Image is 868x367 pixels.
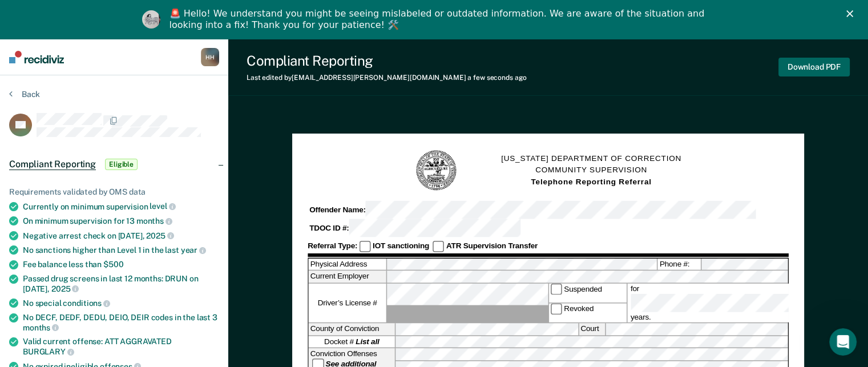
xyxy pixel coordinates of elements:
[359,241,370,252] input: IOT sanctioning
[309,224,349,232] strong: TDOC ID #:
[23,298,219,308] div: No special
[778,58,850,76] button: Download PDF
[629,284,804,322] label: for years.
[142,10,160,29] img: Profile image for Kim
[658,259,701,271] label: Phone #:
[501,154,681,188] h1: [US_STATE] DEPARTMENT OF CORRECTION COMMUNITY SUPERVISION
[201,48,219,66] button: HH
[309,205,366,214] strong: Offender Name:
[23,313,219,332] div: No DECF, DEDF, DEDU, DEIO, DEIR codes in the last 3
[631,294,802,312] input: for years.
[324,337,379,347] span: Docket #
[309,284,386,322] label: Driver’s License #
[309,271,386,283] label: Current Employer
[433,241,444,252] input: ATR Supervision Transfer
[23,216,219,226] div: On minimum supervision for 13
[181,245,206,255] span: year
[247,74,526,82] div: Last edited by [EMAIL_ADDRESS][PERSON_NAME][DOMAIN_NAME]
[309,259,386,271] label: Physical Address
[415,149,458,192] img: TN Seal
[23,274,219,293] div: Passed drug screens in last 12 months: DRUN on [DATE],
[23,245,219,255] div: No sanctions higher than Level 1 in the last
[551,304,562,315] input: Revoked
[846,10,858,17] div: Close
[579,323,604,335] label: Court
[551,284,562,295] input: Suspended
[548,284,626,303] label: Suspended
[548,304,626,322] label: Revoked
[169,8,708,31] div: 🚨 Hello! We understand you might be seeing mislabeled or outdated information. We are aware of th...
[309,323,395,335] label: County of Conviction
[201,48,219,66] div: H H
[9,159,96,170] span: Compliant Reporting
[51,284,79,293] span: 2025
[356,337,379,346] strong: List all
[373,241,429,250] strong: IOT sanctioning
[467,74,526,82] span: a few seconds ago
[146,231,173,240] span: 2025
[23,323,59,332] span: months
[103,260,123,269] span: $500
[9,187,219,197] div: Requirements validated by OMS data
[63,299,110,308] span: conditions
[829,328,857,356] iframe: Intercom live chat
[23,260,219,269] div: Fee balance less than
[150,201,175,211] span: level
[446,241,538,250] strong: ATR Supervision Transfer
[105,159,138,170] span: Eligible
[23,231,219,241] div: Negative arrest check on [DATE],
[23,347,74,356] span: BURGLARY
[23,337,219,356] div: Valid current offense: ATT AGGRAVATED
[9,51,64,63] img: Recidiviz
[247,53,526,69] div: Compliant Reporting
[9,89,40,99] button: Back
[308,241,357,250] strong: Referral Type:
[136,216,172,225] span: months
[23,201,219,212] div: Currently on minimum supervision
[531,178,651,186] strong: Telephone Reporting Referral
